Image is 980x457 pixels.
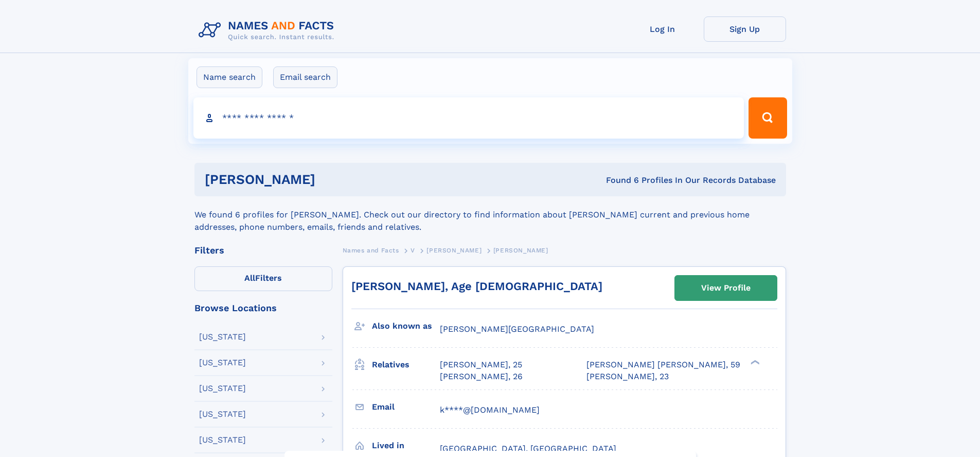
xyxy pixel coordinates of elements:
[194,246,332,255] div: Filters
[749,97,787,139] button: Search Button
[586,359,740,370] a: [PERSON_NAME] [PERSON_NAME], 59
[372,317,440,335] h3: Also known as
[273,66,337,88] label: Email search
[704,16,786,42] a: Sign Up
[372,356,440,374] h3: Relatives
[199,333,246,341] div: [US_STATE]
[193,97,744,139] input: search input
[440,371,523,382] a: [PERSON_NAME], 26
[426,247,482,254] span: [PERSON_NAME]
[197,66,262,88] label: Name search
[194,16,343,44] img: Logo Names and Facts
[748,359,760,366] div: ❯
[675,276,777,300] a: View Profile
[199,436,246,444] div: [US_STATE]
[199,410,246,418] div: [US_STATE]
[621,16,704,42] a: Log In
[194,266,332,291] label: Filters
[411,247,415,254] span: V
[372,437,440,454] h3: Lived in
[199,384,246,393] div: [US_STATE]
[372,398,440,416] h3: Email
[493,247,548,254] span: [PERSON_NAME]
[701,276,751,300] div: View Profile
[411,244,415,257] a: V
[440,324,594,334] span: [PERSON_NAME][GEOGRAPHIC_DATA]
[440,359,522,370] a: [PERSON_NAME], 25
[426,244,482,257] a: [PERSON_NAME]
[244,273,255,283] span: All
[460,175,776,186] div: Found 6 Profiles In Our Records Database
[199,359,246,367] div: [US_STATE]
[343,244,399,257] a: Names and Facts
[440,444,616,453] span: [GEOGRAPHIC_DATA], [GEOGRAPHIC_DATA]
[351,280,602,293] a: [PERSON_NAME], Age [DEMOGRAPHIC_DATA]
[194,303,332,313] div: Browse Locations
[205,173,461,186] h1: [PERSON_NAME]
[586,371,669,382] a: [PERSON_NAME], 23
[194,196,786,233] div: We found 6 profiles for [PERSON_NAME]. Check out our directory to find information about [PERSON_...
